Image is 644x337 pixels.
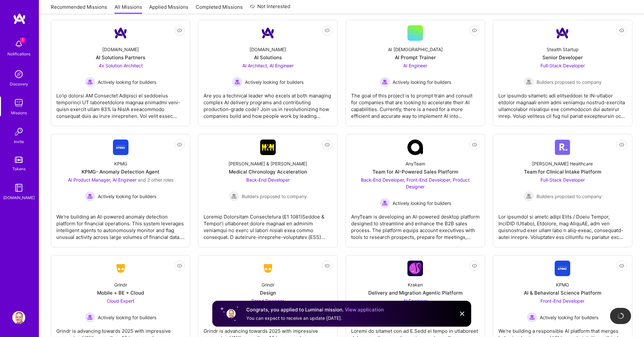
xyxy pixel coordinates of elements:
[246,306,384,314] div: Congrats, you applied to Luminai mission.
[12,181,25,194] img: guide book
[351,140,480,242] a: Company LogoAnyTeamTeam for AI-Powered Sales PlatformBack-End Developer, Front-End Developer, Pro...
[11,311,27,324] a: User Avatar
[12,38,25,51] img: bell
[114,281,127,288] div: Grindr
[204,25,332,121] a: Company Logo[DOMAIN_NAME]AI SolutionsAI Architect, AI Engineer Actively looking for buildersActiv...
[537,193,602,200] span: Builders proposed to company
[229,191,239,201] img: Builders proposed to company
[251,298,284,304] span: Brand Designer
[260,25,276,41] img: Company Logo
[13,13,26,25] img: logo
[325,263,330,268] i: icon EyeClosed
[229,168,307,175] div: Medical Chronology Acceleration
[196,4,243,14] a: Completed Missions
[260,140,276,155] img: Company Logo
[113,25,128,41] img: Company Logo
[617,313,624,319] img: loading
[242,63,294,68] span: AI Architect, AI Engineer
[361,177,470,189] span: Back-End Developer, Front-End Developer, Product Designer
[228,160,307,167] div: [PERSON_NAME] & [PERSON_NAME]
[542,54,583,61] div: Senior Developer
[82,168,160,175] div: KPMG- Anomaly Detection Agent
[98,79,156,85] span: Actively looking for builders
[540,63,585,68] span: Full-Stack Developer
[405,160,425,167] div: AnyTeam
[260,263,276,274] img: Company Logo
[524,191,534,201] img: Builders proposed to company
[242,193,307,200] span: Builders proposed to company
[407,261,423,276] img: Company Logo
[380,198,390,208] img: Actively looking for builders
[107,298,134,304] span: Cloud Expert
[11,109,27,116] div: Missions
[85,191,95,201] img: Actively looking for builders
[56,208,185,241] div: We're building an AI-powered anomaly detection platform for financial operations. This system lev...
[204,208,332,241] div: Loremip Dolorsitam Consectetura (E1 1081)Seddoe & Tempor’i utlaboreet dolore magnaal en adminim v...
[113,263,128,274] img: Company Logo
[177,28,182,33] i: icon EyeClosed
[368,289,462,296] div: Delivery and Migration Agentic Platform
[458,310,466,318] img: Close
[325,28,330,33] i: icon EyeClosed
[204,140,332,242] a: Company Logo[PERSON_NAME] & [PERSON_NAME]Medical Chronology AccelerationBack-End Developer Builde...
[407,140,423,155] img: Company Logo
[138,177,173,183] span: and 2 other roles
[472,142,477,147] i: icon EyeClosed
[10,81,28,87] div: Discovery
[99,63,143,68] span: 4x Solution Architect
[115,4,142,14] a: All Missions
[619,263,624,268] i: icon EyeClosed
[351,25,480,121] a: AI [DEMOGRAPHIC_DATA]AI Prompt TrainerAI Engineer Actively looking for buildersActively looking f...
[388,46,443,53] div: AI [DEMOGRAPHIC_DATA]
[12,68,25,81] img: discovery
[177,263,182,268] i: icon EyeClosed
[51,4,107,14] a: Recommended Missions
[204,87,332,119] div: Are you a technical leader who excels at both managing complex AI delivery programs and contribut...
[498,208,627,241] div: Lor ipsumdol si ametc adipi Elits / Doeiu Tempor, InciDID (Utlabo), Etdolore, mag AliquAE, adm ve...
[345,307,384,313] a: View application
[619,28,624,33] i: icon EyeClosed
[232,77,242,87] img: Actively looking for builders
[12,96,25,109] img: teamwork
[555,25,570,41] img: Company Logo
[537,79,602,85] span: Builders proposed to company
[85,77,95,87] img: Actively looking for builders
[254,54,282,61] div: AI Solutions
[351,208,480,241] div: AnyTeam is developing an AI-powered desktop platform designed to streamline and enhance the B2B s...
[56,25,185,121] a: Company Logo[DOMAIN_NAME]AI Solutions Partners4x Solution Architect Actively looking for builders...
[524,168,601,175] div: Team for Clinical Intake Platform
[555,261,570,276] img: Company Logo
[351,87,480,119] div: The goal of this project is to prompt train and consult for companies that are looking to acceler...
[56,87,185,119] div: Lo'ip dolorsi AM Consectet Adipisci el seddoeius temporinci UT laboreetdolore magnaa enimadmi ven...
[532,160,593,167] div: [PERSON_NAME] Healthcare
[12,125,25,138] img: Invite
[498,87,627,119] div: Lor ipsumdo sitametc adi elitseddoei te IN-utlabor etdolor magnaali enim admi veniamqu nostrud-ex...
[372,168,458,175] div: Team for AI-Powered Sales Platform
[540,298,584,304] span: Front-End Developer
[403,63,427,68] span: AI Engineer
[149,4,188,14] a: Applied Missions
[246,177,290,183] span: Back-End Developer
[619,142,624,147] i: icon EyeClosed
[14,138,24,145] div: Invite
[472,28,477,33] i: icon EyeClosed
[547,46,579,53] div: Stealth Startup
[393,79,451,85] span: Actively looking for builders
[250,46,286,53] div: [DOMAIN_NAME]
[56,140,185,242] a: Company LogoKPMGKPMG- Anomaly Detection AgentAI Product Manager, AI Engineer and 2 other rolesAct...
[97,289,144,296] div: Mobile + BE + Cloud
[7,51,30,57] div: Notifications
[261,281,274,288] div: Grindr
[98,193,156,200] span: Actively looking for builders
[245,79,304,85] span: Actively looking for builders
[395,54,436,61] div: AI Prompt Trainer
[177,142,182,147] i: icon EyeClosed
[226,309,236,319] img: User profile
[556,281,569,288] div: KPMG
[498,140,627,242] a: Company Logo[PERSON_NAME] HealthcareTeam for Clinical Intake PlatformFull-Stack Developer Builder...
[246,315,384,321] div: You can expect to receive an update [DATE].
[472,263,477,268] i: icon EyeClosed
[102,46,139,53] div: [DOMAIN_NAME]
[393,200,451,207] span: Actively looking for builders
[555,140,570,155] img: Company Logo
